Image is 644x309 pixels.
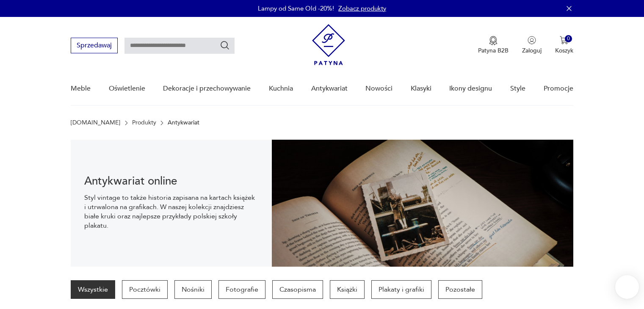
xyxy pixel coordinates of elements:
h1: Antykwariat online [84,176,258,186]
img: Patyna - sklep z meblami i dekoracjami vintage [312,24,345,65]
a: Promocje [544,72,573,105]
a: Meble [71,72,91,105]
a: Style [510,72,525,105]
a: Dekoracje i przechowywanie [163,72,251,105]
a: Oświetlenie [109,72,145,105]
a: [DOMAIN_NAME] [71,119,120,126]
button: Szukaj [220,40,230,50]
a: Klasyki [411,72,431,105]
p: Antykwariat [168,119,199,126]
a: Czasopisma [272,280,323,299]
button: 0Koszyk [555,36,573,55]
a: Pozostałe [438,280,482,299]
p: Patyna B2B [478,47,509,55]
a: Ikony designu [449,72,492,105]
a: Ikona medaluPatyna B2B [478,36,509,55]
p: Lampy od Same Old -20%! [258,4,334,13]
a: Nowości [365,72,392,105]
a: Nośniki [174,280,212,299]
p: Koszyk [555,47,573,55]
a: Kuchnia [269,72,293,105]
img: Ikona koszyka [560,36,568,44]
a: Wszystkie [71,280,115,299]
button: Patyna B2B [478,36,509,55]
a: Antykwariat [311,72,348,105]
a: Plakaty i grafiki [371,280,431,299]
a: Książki [330,280,365,299]
p: Zaloguj [522,47,542,55]
img: c8a9187830f37f141118a59c8d49ce82.jpg [272,140,573,267]
p: Styl vintage to także historia zapisana na kartach książek i utrwalona na grafikach. W naszej kol... [84,193,258,230]
div: 0 [565,35,572,42]
iframe: Smartsupp widget button [615,275,639,299]
a: Sprzedawaj [71,43,118,49]
img: Ikona medalu [489,36,498,45]
button: Sprzedawaj [71,38,118,53]
a: Zobacz produkty [338,4,386,13]
a: Fotografie [218,280,265,299]
a: Produkty [132,119,156,126]
button: Zaloguj [522,36,542,55]
a: Pocztówki [122,280,168,299]
img: Ikonka użytkownika [528,36,536,44]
